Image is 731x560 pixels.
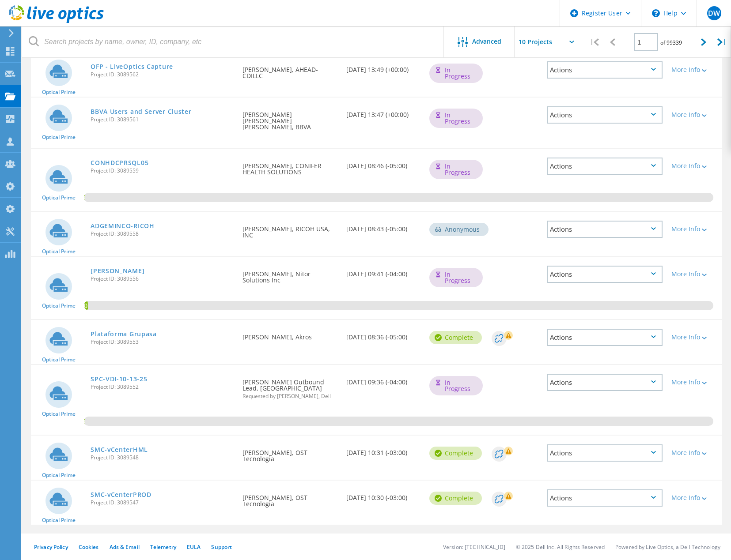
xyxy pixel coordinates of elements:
li: © 2025 Dell Inc. All Rights Reserved [516,543,605,551]
div: More Info [671,67,718,73]
div: [DATE] 08:43 (-05:00) [342,212,425,241]
div: [DATE] 09:36 (-04:00) [342,365,425,394]
div: More Info [671,334,718,340]
span: Project ID: 3089552 [91,384,234,390]
span: 0.17% [84,193,85,201]
div: [DATE] 10:31 (-03:00) [342,436,425,465]
div: Anonymous [429,223,489,236]
div: In Progress [429,376,483,395]
a: SPC-VDI-10-13-25 [91,376,147,382]
span: Optical Prime [42,135,76,140]
a: Telemetry [150,543,176,551]
span: Project ID: 3089562 [91,72,234,77]
div: More Info [671,226,718,232]
span: Optical Prime [42,249,76,254]
div: [PERSON_NAME], RICOH USA, INC [238,212,342,247]
div: In Progress [429,64,483,83]
a: BBVA Users and Server Cluster [91,109,191,115]
div: [DATE] 13:49 (+00:00) [342,53,425,82]
a: Privacy Policy [34,543,68,551]
div: More Info [671,450,718,456]
div: In Progress [429,109,483,128]
div: [DATE] 10:30 (-03:00) [342,481,425,510]
div: Actions [547,61,663,79]
div: Actions [547,106,663,124]
div: [PERSON_NAME] [PERSON_NAME] [PERSON_NAME], BBVA [238,98,342,139]
a: Ads & Email [110,543,140,551]
a: EULA [187,543,201,551]
span: Project ID: 3089556 [91,276,234,282]
div: [PERSON_NAME], Akros [238,320,342,349]
span: 0.68% [84,301,88,309]
span: Advanced [472,38,501,45]
span: Project ID: 3089553 [91,339,234,345]
span: Project ID: 3089559 [91,168,234,173]
span: DW [708,10,720,17]
a: OFP - LiveOptics Capture [91,64,173,70]
svg: \n [652,9,660,17]
div: In Progress [429,160,483,179]
span: Requested by [PERSON_NAME], Dell [242,394,337,399]
div: Complete [429,331,482,344]
div: Complete [429,492,482,505]
div: [PERSON_NAME], OST Tecnologia [238,436,342,471]
a: ADGEMINCO-RICOH [91,223,155,229]
div: [DATE] 08:46 (-05:00) [342,149,425,178]
div: [DATE] 08:36 (-05:00) [342,320,425,349]
div: Actions [547,158,663,175]
span: Optical Prime [42,195,76,200]
span: 0.22% [84,417,85,425]
span: Project ID: 3089547 [91,500,234,505]
a: SMC-vCenterPROD [91,492,152,498]
div: [DATE] 13:47 (+00:00) [342,98,425,127]
a: SMC-vCenterHML [91,447,148,453]
a: Support [211,543,232,551]
li: Version: [TECHNICAL_ID] [443,543,505,551]
span: Project ID: 3089558 [91,231,234,237]
div: Actions [547,329,663,346]
div: | [713,26,731,58]
span: Optical Prime [42,90,76,95]
div: [PERSON_NAME], Nitor Solutions Inc [238,257,342,292]
div: More Info [671,379,718,385]
div: [PERSON_NAME], CONIFER HEALTH SOLUTIONS [238,149,342,184]
li: Powered by Live Optics, a Dell Technology [615,543,720,551]
span: of 99339 [660,39,682,46]
a: Plataforma Grupasa [91,331,157,337]
div: Actions [547,374,663,391]
a: Live Optics Dashboard [9,19,104,25]
span: Optical Prime [42,303,76,308]
input: Search projects by name, owner, ID, company, etc [22,26,444,57]
div: [PERSON_NAME], AHEAD-CDILLC [238,53,342,88]
span: Optical Prime [42,518,76,523]
div: More Info [671,495,718,501]
a: [PERSON_NAME] [91,268,144,274]
div: Actions [547,266,663,283]
div: [PERSON_NAME], OST Tecnologia [238,481,342,516]
span: Project ID: 3089548 [91,455,234,460]
div: [PERSON_NAME] Outbound Lead, [GEOGRAPHIC_DATA] [238,365,342,408]
div: Actions [547,444,663,462]
a: CONHDCPRSQL05 [91,160,148,166]
div: | [585,26,603,58]
div: More Info [671,112,718,118]
span: Optical Prime [42,357,76,362]
div: [DATE] 09:41 (-04:00) [342,257,425,286]
span: Optical Prime [42,411,76,417]
div: Complete [429,447,482,460]
div: More Info [671,271,718,277]
span: Optical Prime [42,473,76,478]
div: In Progress [429,268,483,287]
div: Actions [547,221,663,238]
div: More Info [671,163,718,169]
span: Project ID: 3089561 [91,117,234,122]
div: Actions [547,489,663,507]
a: Cookies [79,543,99,551]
